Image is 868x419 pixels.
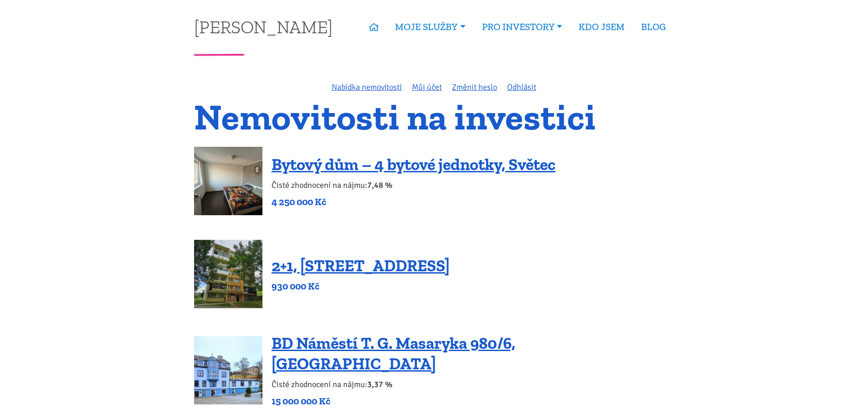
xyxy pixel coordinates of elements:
[272,333,515,373] a: BD Náměstí T. G. Masaryka 980/6, [GEOGRAPHIC_DATA]
[367,379,392,389] b: 3,37 %
[272,395,674,408] p: 15 000 000 Kč
[570,16,633,37] a: KDO JSEM
[272,256,450,275] a: 2+1, [STREET_ADDRESS]
[272,196,555,208] p: 4 250 000 Kč
[272,155,555,174] a: Bytový dům – 4 bytové jednotky, Světec
[367,180,392,190] b: 7,48 %
[272,378,674,391] p: Čisté zhodnocení na nájmu:
[387,16,473,37] a: MOJE SLUŽBY
[474,16,570,37] a: PRO INVESTORY
[452,82,497,92] a: Změnit heslo
[194,102,674,132] h1: Nemovitosti na investici
[507,82,536,92] a: Odhlásit
[194,18,333,36] a: [PERSON_NAME]
[272,179,555,191] p: Čisté zhodnocení na nájmu:
[633,16,674,37] a: BLOG
[272,280,450,293] p: 930 000 Kč
[412,82,442,92] a: Můj účet
[332,82,402,92] a: Nabídka nemovitostí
